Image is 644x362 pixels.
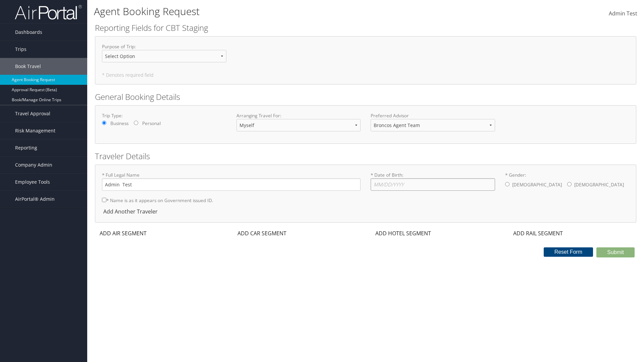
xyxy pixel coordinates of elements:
span: Travel Approval [15,105,50,122]
label: Arranging Travel For: [236,112,361,119]
input: * Gender:[DEMOGRAPHIC_DATA][DEMOGRAPHIC_DATA] [567,182,572,186]
div: ADD CAR SEGMENT [233,229,290,237]
label: * Full Legal Name [102,172,361,191]
input: * Date of Birth: [371,178,495,191]
span: Book Travel [15,58,41,75]
label: Personal [142,120,161,127]
div: ADD RAIL SEGMENT [508,229,566,237]
span: Admin Test [609,10,637,17]
select: Purpose of Trip: [102,50,226,62]
label: [DEMOGRAPHIC_DATA] [574,178,624,191]
label: Purpose of Trip : [102,43,226,68]
label: * Name is as it appears on Government issued ID. [102,194,213,206]
button: Submit [596,247,635,257]
img: airportal-logo.png [15,4,82,20]
div: ADD HOTEL SEGMENT [371,229,434,237]
a: Admin Test [609,3,637,24]
span: Employee Tools [15,174,50,190]
label: * Gender: [505,172,630,192]
label: Trip Type: [102,112,226,119]
h1: Agent Booking Request [94,4,456,18]
span: AirPortal® Admin [15,191,55,207]
label: [DEMOGRAPHIC_DATA] [512,178,562,191]
label: * Date of Birth: [371,172,495,191]
span: Risk Management [15,122,55,139]
span: Company Admin [15,157,52,173]
input: * Gender:[DEMOGRAPHIC_DATA][DEMOGRAPHIC_DATA] [505,182,509,186]
h2: General Booking Details [95,91,636,103]
h2: Reporting Fields for CBT Staging [95,22,636,34]
h2: Traveler Details [95,150,636,162]
input: * Name is as it appears on Government issued ID. [102,198,106,202]
label: Preferred Advisor [371,112,495,119]
input: * Full Legal Name [102,178,361,191]
button: Reset Form [544,247,593,257]
span: Dashboards [15,24,42,41]
label: Business [110,120,128,127]
div: ADD AIR SEGMENT [95,229,150,237]
h5: * Denotes required field [102,73,629,77]
span: Trips [15,41,26,58]
div: Add Another Traveler [102,207,161,216]
span: Reporting [15,139,37,156]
